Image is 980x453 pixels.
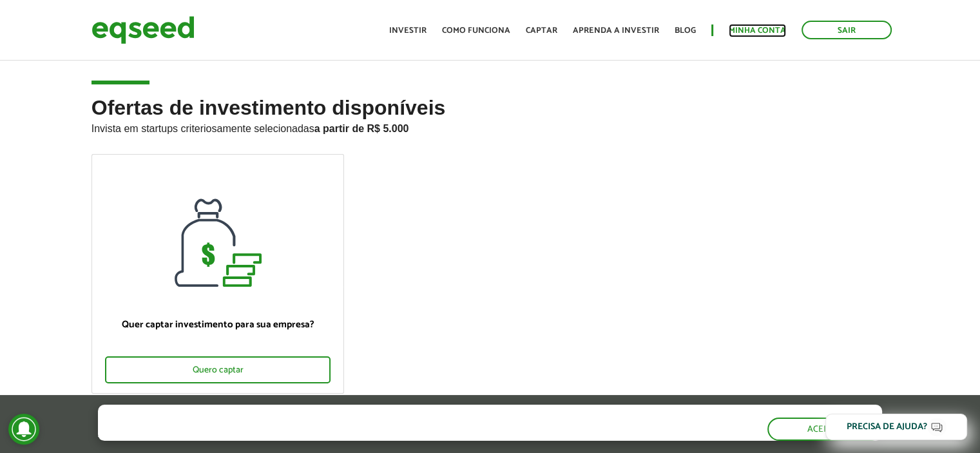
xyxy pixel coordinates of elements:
[68,76,99,84] div: Domínio
[98,428,564,440] p: Ao clicar em "aceitar", você aceita nossa .
[54,75,64,85] img: tab_domain_overview_orange.svg
[314,123,409,134] strong: a partir de R$ 5.000
[105,319,331,331] p: Quer captar investimento para sua empresa?
[105,356,331,383] div: Quero captar
[140,75,150,85] img: tab_keywords_by_traffic_grey.svg
[91,119,889,135] p: Invista em startups criteriosamente selecionadas
[91,97,889,154] h2: Ofertas de investimento disponíveis
[442,26,510,35] a: Como funciona
[675,26,696,35] a: Blog
[91,154,345,394] a: Quer captar investimento para sua empresa? Quero captar
[21,34,31,44] img: website_grey.svg
[34,34,184,44] div: [PERSON_NAME]: [DOMAIN_NAME]
[268,429,417,440] a: política de privacidade e de cookies
[729,26,786,35] a: Minha conta
[767,418,882,441] button: Aceitar
[98,405,564,425] h5: O site da EqSeed utiliza cookies para melhorar sua navegação.
[802,21,892,39] a: Sair
[36,21,63,31] div: v 4.0.25
[91,13,195,47] img: EqSeed
[573,26,659,35] a: Aprenda a investir
[21,21,31,31] img: logo_orange.svg
[389,26,427,35] a: Investir
[154,76,204,84] div: Palavras-chave
[526,26,557,35] a: Captar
